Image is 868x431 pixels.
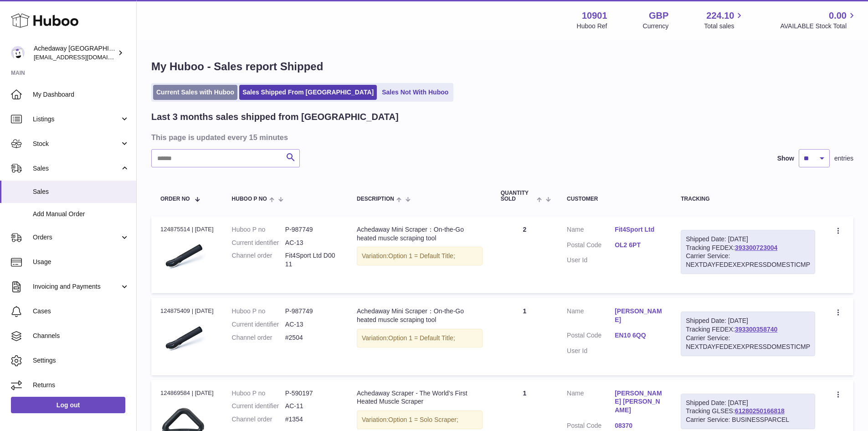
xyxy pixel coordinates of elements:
span: entries [834,154,853,163]
span: Add Manual Order [33,210,129,218]
span: Settings [33,356,129,365]
div: Variation: [357,329,483,348]
span: Sales [33,164,120,173]
a: EN10 6QQ [615,331,663,340]
h3: This page is updated every 15 minutes [151,132,851,142]
span: Stock [33,140,120,148]
span: Returns [33,381,129,389]
div: Currency [643,22,669,31]
dd: #2504 [285,333,339,342]
div: Tracking FEDEX: [681,312,815,356]
a: [PERSON_NAME] [615,307,663,324]
dt: Current identifier [232,320,285,329]
a: Sales Not With Huboo [379,85,452,100]
span: Quantity Sold [501,190,534,202]
a: 08370 [615,421,663,430]
td: 2 [492,216,558,293]
span: Orders [33,233,120,242]
a: Current Sales with Huboo [153,85,237,100]
div: 124875409 | [DATE] [160,307,214,315]
dt: Current identifier [232,402,285,410]
div: Carrier Service: NEXTDAYFEDEXEXPRESSDOMESTICMP [686,252,810,269]
div: Huboo Ref [577,22,607,31]
dd: P-987749 [285,307,339,316]
dt: Huboo P no [232,307,285,316]
h2: Last 3 months sales shipped from [GEOGRAPHIC_DATA] [151,111,399,123]
div: Shipped Date: [DATE] [686,317,810,325]
dt: Current identifier [232,239,285,247]
dt: Huboo P no [232,389,285,398]
a: Fit4Sport Ltd [615,225,663,234]
dt: Postal Code [567,241,615,252]
img: admin@newpb.co.uk [11,46,25,60]
span: Option 1 = Default Title; [388,334,455,342]
dt: Channel order [232,415,285,424]
a: 0.00 AVAILABLE Stock Total [780,10,857,31]
dd: AC-13 [285,239,339,247]
a: 61280250166818 [735,407,785,415]
a: 393300723004 [735,244,777,251]
div: 124869584 | [DATE] [160,389,214,397]
a: OL2 6PT [615,241,663,249]
div: Tracking [681,196,815,202]
dd: #1354 [285,415,339,424]
span: Total sales [704,22,745,31]
span: Listings [33,115,120,124]
div: Tracking GLSES: [681,394,815,430]
span: AVAILABLE Stock Total [780,22,857,31]
span: Order No [160,196,190,202]
span: Description [357,196,394,202]
span: Sales [33,187,129,196]
dd: P-590197 [285,389,339,398]
div: 124875514 | [DATE] [160,225,214,234]
div: Achedaway Scraper - The World’s First Heated Muscle Scraper [357,389,483,406]
span: Invoicing and Payments [33,282,120,291]
label: Show [777,154,794,163]
div: Shipped Date: [DATE] [686,399,810,407]
a: Sales Shipped From [GEOGRAPHIC_DATA] [239,85,377,100]
a: 224.10 Total sales [704,10,745,31]
div: Achedaway Mini Scraper：On-the-Go heated muscle scraping tool [357,225,483,243]
span: Channels [33,332,129,340]
span: 0.00 [829,10,847,22]
dt: Name [567,225,615,236]
dt: Channel order [232,333,285,342]
dt: Name [567,389,615,417]
dt: Name [567,307,615,327]
div: Achedaway [GEOGRAPHIC_DATA] [34,44,116,62]
span: Cases [33,307,129,316]
a: Log out [11,397,125,413]
div: Variation: [357,247,483,265]
span: [EMAIL_ADDRESS][DOMAIN_NAME] [34,53,134,61]
span: Huboo P no [232,196,267,202]
dd: P-987749 [285,225,339,234]
dt: Channel order [232,251,285,269]
div: Shipped Date: [DATE] [686,235,810,244]
strong: 10901 [582,10,607,22]
div: Carrier Service: NEXTDAYFEDEXEXPRESSDOMESTICMP [686,334,810,351]
td: 1 [492,298,558,375]
a: [PERSON_NAME] [PERSON_NAME] [615,389,663,415]
h1: My Huboo - Sales report Shipped [151,59,853,74]
span: 224.10 [706,10,734,22]
span: Option 1 = Default Title; [388,252,455,260]
strong: GBP [649,10,668,22]
div: Carrier Service: BUSINESSPARCEL [686,415,810,424]
dd: Fit4Sport Ltd D0011 [285,251,339,269]
img: musclescraper_750x_c42b3404-e4d5-48e3-b3b1-8be745232369.png [160,318,206,364]
span: My Dashboard [33,90,129,99]
dd: AC-11 [285,402,339,410]
dd: AC-13 [285,320,339,329]
div: Achedaway Mini Scraper：On-the-Go heated muscle scraping tool [357,307,483,324]
div: Variation: [357,410,483,429]
a: 393300358740 [735,326,777,333]
span: Option 1 = Solo Scraper; [388,416,458,423]
dt: User Id [567,347,615,355]
dt: User Id [567,256,615,265]
img: musclescraper_750x_c42b3404-e4d5-48e3-b3b1-8be745232369.png [160,236,206,282]
div: Tracking FEDEX: [681,230,815,275]
span: Usage [33,258,129,266]
dt: Postal Code [567,331,615,342]
div: Customer [567,196,663,202]
dt: Huboo P no [232,225,285,234]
